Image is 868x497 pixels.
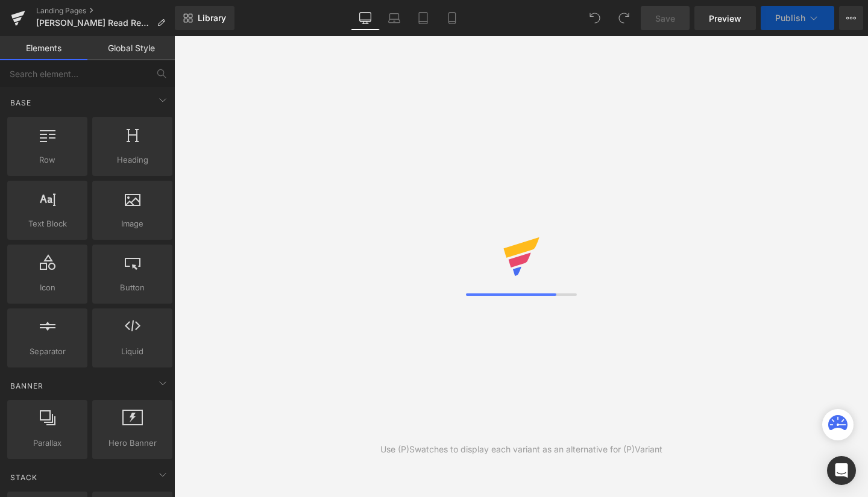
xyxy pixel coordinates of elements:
[96,154,169,166] span: Heading
[380,443,662,456] div: Use (P)Swatches to display each variant as an alternative for (P)Variant
[11,345,84,358] span: Separator
[709,12,741,25] span: Preview
[612,6,636,30] button: Redo
[96,217,169,230] span: Image
[175,6,234,30] a: New Library
[11,437,84,449] span: Parallax
[775,13,805,23] span: Publish
[11,154,84,166] span: Row
[11,217,84,230] span: Text Block
[351,6,380,30] a: Desktop
[9,472,39,483] span: Stack
[761,6,834,30] button: Publish
[96,281,169,294] span: Button
[96,437,169,449] span: Hero Banner
[583,6,607,30] button: Undo
[380,6,409,30] a: Laptop
[36,6,175,16] a: Landing Pages
[694,6,756,30] a: Preview
[87,36,175,60] a: Global Style
[198,13,226,23] span: Library
[839,6,863,30] button: More
[96,345,169,358] span: Liquid
[438,6,467,30] a: Mobile
[11,281,84,294] span: Icon
[36,18,152,28] span: [PERSON_NAME] Read Reset Camp
[409,6,438,30] a: Tablet
[9,380,45,392] span: Banner
[655,12,675,25] span: Save
[9,97,33,108] span: Base
[827,456,856,485] div: Open Intercom Messenger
